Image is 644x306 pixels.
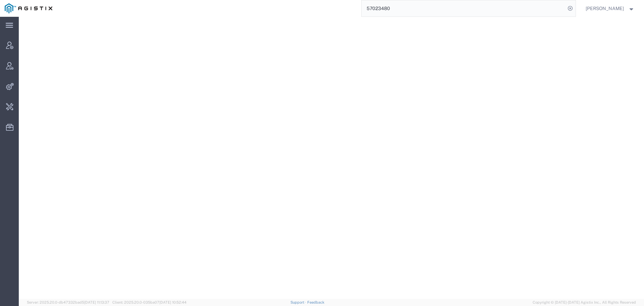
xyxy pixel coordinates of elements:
span: Client: 2025.20.0-035ba07 [112,300,186,304]
span: Carrie Virgilio [586,5,624,12]
img: logo [5,3,52,13]
span: [DATE] 10:52:44 [159,300,186,304]
a: Support [290,300,307,304]
input: Search for shipment number, reference number [362,0,566,16]
button: [PERSON_NAME] [585,4,635,12]
iframe: FS Legacy Container [19,17,644,299]
span: Server: 2025.20.0-db47332bad5 [27,300,109,304]
a: Feedback [307,300,324,304]
span: Copyright © [DATE]-[DATE] Agistix Inc., All Rights Reserved [533,300,636,305]
span: [DATE] 11:13:37 [84,300,109,304]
